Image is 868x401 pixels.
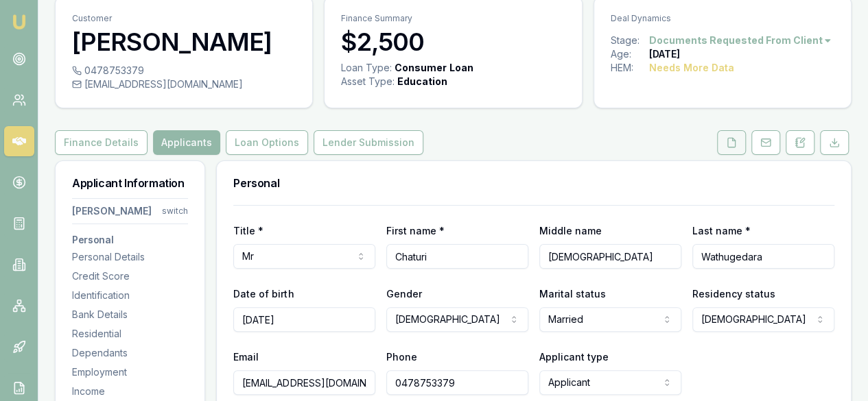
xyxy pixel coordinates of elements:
a: Loan Options [223,130,311,155]
a: Finance Details [55,130,150,155]
a: Applicants [150,130,223,155]
div: Loan Type: [341,61,392,75]
div: Credit Score [72,269,188,283]
label: Marital status [539,288,606,300]
label: Gender [386,288,422,300]
div: Residential [72,327,188,341]
div: Stage: [611,34,649,47]
div: Needs More Data [649,61,734,75]
img: emu-icon-u.png [11,14,27,30]
div: Dependants [72,346,188,360]
div: Employment [72,365,188,379]
label: Date of birth [233,288,294,300]
input: DD/MM/YYYY [233,307,375,332]
a: Lender Submission [311,130,426,155]
h3: [PERSON_NAME] [72,28,296,56]
label: Middle name [539,225,602,236]
button: Documents Requested From Client [649,34,832,47]
div: 0478753379 [72,64,296,77]
h3: Applicant Information [72,178,188,189]
div: Bank Details [72,308,188,321]
input: 0431 234 567 [386,370,528,395]
button: Finance Details [55,130,148,155]
label: Residency status [692,288,775,300]
div: [PERSON_NAME] [72,204,152,218]
p: Finance Summary [341,13,565,24]
label: Phone [386,351,417,363]
label: Last name * [692,225,751,236]
label: Applicant type [539,351,609,363]
div: [EMAIL_ADDRESS][DOMAIN_NAME] [72,77,296,91]
h3: Personal [233,178,834,189]
label: Email [233,351,259,363]
button: Loan Options [226,130,308,155]
p: Customer [72,13,296,24]
div: Education [397,75,447,88]
div: Personal Details [72,250,188,264]
button: Applicants [153,130,220,155]
div: Consumer Loan [395,61,473,75]
h3: $2,500 [341,28,565,56]
h3: Personal [72,235,188,245]
label: Title * [233,225,263,236]
div: HEM: [611,61,649,75]
button: Lender Submission [314,130,423,155]
p: Deal Dynamics [611,13,834,24]
div: switch [162,206,188,217]
div: Identification [72,289,188,302]
div: [DATE] [649,47,680,61]
label: First name * [386,225,445,236]
div: Age: [611,47,649,61]
div: Asset Type : [341,75,395,88]
div: Income [72,385,188,398]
